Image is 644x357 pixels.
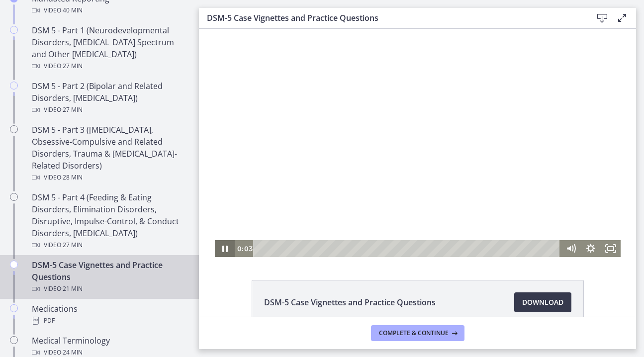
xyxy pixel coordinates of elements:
[32,124,187,183] div: DSM 5 - Part 3 ([MEDICAL_DATA], Obsessive-Compulsive and Related Disorders, Trauma & [MEDICAL_DAT...
[61,60,83,72] span: · 27 min
[514,292,571,312] a: Download
[371,325,464,341] button: Complete & continue
[61,172,83,183] span: · 28 min
[32,259,187,295] div: DSM-5 Case Vignettes and Practice Questions
[32,303,187,327] div: Medications
[61,104,83,116] span: · 27 min
[264,296,436,308] span: DSM-5 Case Vignettes and Practice Questions
[61,283,83,295] span: · 21 min
[32,60,187,72] div: Video
[522,296,563,308] span: Download
[402,211,422,228] button: Fullscreen
[32,315,187,327] div: PDF
[61,239,83,251] span: · 27 min
[32,80,187,116] div: DSM 5 - Part 2 (Bipolar and Related Disorders, [MEDICAL_DATA])
[199,29,636,257] iframe: Video Lesson
[32,172,187,183] div: Video
[61,4,83,16] span: · 40 min
[362,211,382,228] button: Mute
[32,4,187,16] div: Video
[207,12,576,24] h3: DSM-5 Case Vignettes and Practice Questions
[32,239,187,251] div: Video
[379,329,449,337] span: Complete & continue
[32,191,187,251] div: DSM 5 - Part 4 (Feeding & Eating Disorders, Elimination Disorders, Disruptive, Impulse-Control, &...
[382,211,402,228] button: Show settings menu
[32,24,187,72] div: DSM 5 - Part 1 (Neurodevelopmental Disorders, [MEDICAL_DATA] Spectrum and Other [MEDICAL_DATA])
[32,104,187,116] div: Video
[32,283,187,295] div: Video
